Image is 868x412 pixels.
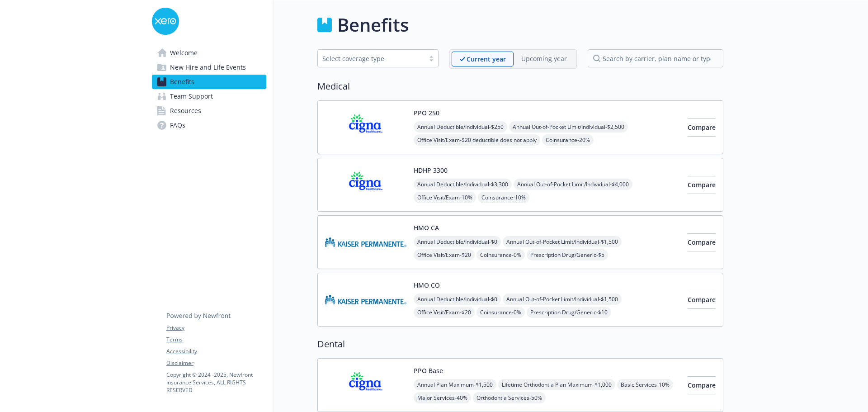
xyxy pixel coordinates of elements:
span: Compare [688,180,716,189]
span: Annual Deductible/Individual - $0 [414,236,501,247]
a: Resources [152,104,266,118]
span: Annual Out-of-Pocket Limit/Individual - $4,000 [514,179,632,190]
span: Compare [688,295,716,304]
button: Compare [688,233,716,251]
span: Basic Services - 10% [617,379,673,390]
a: Welcome [152,46,266,60]
div: Select coverage type [322,54,420,63]
a: Team Support [152,89,266,104]
button: HMO CO [414,280,440,290]
span: Office Visit/Exam - 10% [414,192,476,203]
span: Annual Out-of-Pocket Limit/Individual - $1,500 [503,294,622,305]
span: Orthodontia Services - 50% [473,392,546,403]
img: Kaiser Permanente of Colorado carrier logo [325,280,406,319]
a: Accessibility [166,347,266,355]
a: Terms [166,336,266,344]
span: Welcome [170,46,198,60]
a: New Hire and Life Events [152,60,266,75]
p: Copyright © 2024 - 2025 , Newfront Insurance Services, ALL RIGHTS RESERVED [166,371,266,394]
button: HDHP 3300 [414,166,448,175]
span: Office Visit/Exam - $20 deductible does not apply [414,134,540,146]
button: Compare [688,118,716,137]
img: CIGNA carrier logo [325,108,406,147]
h2: Medical [317,80,723,93]
span: New Hire and Life Events [170,60,246,75]
span: Team Support [170,89,213,104]
span: Compare [688,381,716,389]
span: Annual Deductible/Individual - $3,300 [414,179,512,190]
p: Current year [467,54,506,64]
button: Compare [688,376,716,394]
span: Compare [688,238,716,246]
img: CIGNA carrier logo [325,166,406,204]
span: FAQs [170,118,185,133]
a: Privacy [166,324,266,332]
span: Compare [688,123,716,132]
span: Annual Out-of-Pocket Limit/Individual - $2,500 [509,121,628,133]
a: Benefits [152,75,266,89]
img: CIGNA carrier logo [325,366,406,404]
input: search by carrier, plan name or type [588,49,723,67]
span: Annual Out-of-Pocket Limit/Individual - $1,500 [503,236,622,247]
button: Compare [688,291,716,309]
span: Coinsurance - 20% [542,134,594,146]
span: Annual Deductible/Individual - $250 [414,121,507,133]
span: Coinsurance - 0% [476,307,525,318]
span: Resources [170,104,201,118]
span: Prescription Drug/Generic - $5 [527,249,608,260]
span: Coinsurance - 10% [478,192,529,203]
span: Benefits [170,75,194,89]
span: Upcoming year [514,52,575,66]
p: Upcoming year [521,54,567,63]
a: Disclaimer [166,359,266,367]
h1: Benefits [337,11,409,38]
span: Office Visit/Exam - $20 [414,307,475,318]
a: FAQs [152,118,266,133]
span: Major Services - 40% [414,392,471,403]
button: Compare [688,176,716,194]
span: Prescription Drug/Generic - $10 [527,307,611,318]
button: PPO 250 [414,108,439,118]
span: Office Visit/Exam - $20 [414,249,475,260]
span: Annual Plan Maximum - $1,500 [414,379,496,390]
img: Kaiser Permanente Insurance Company carrier logo [325,223,406,261]
button: HMO CA [414,223,439,232]
span: Coinsurance - 0% [476,249,525,260]
span: Lifetime Orthodontia Plan Maximum - $1,000 [498,379,615,390]
span: Annual Deductible/Individual - $0 [414,294,501,305]
h2: Dental [317,337,723,351]
button: PPO Base [414,366,443,375]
